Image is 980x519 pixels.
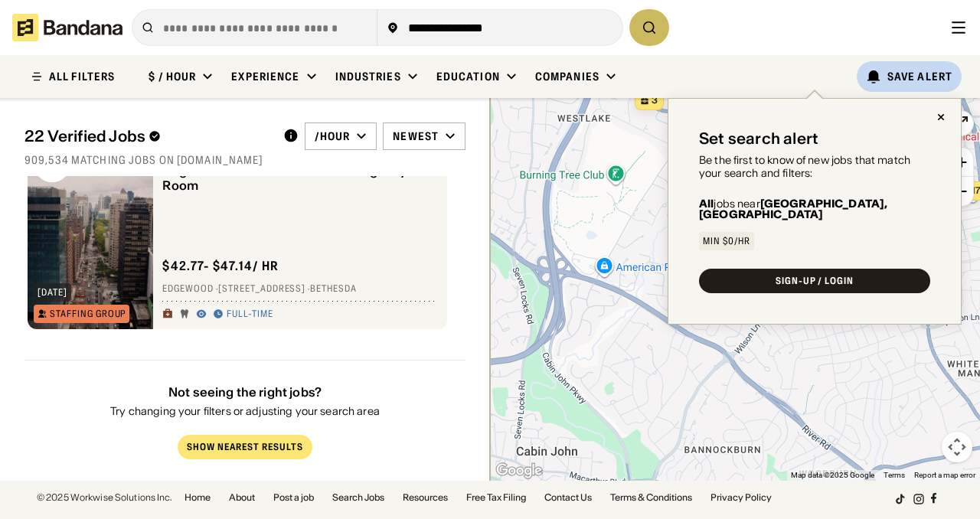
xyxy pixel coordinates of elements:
[50,309,126,318] div: Staffing Group
[49,71,115,82] div: ALL FILTERS
[12,14,122,41] img: Bandana logotype
[942,432,972,462] button: Map camera controls
[699,154,930,180] div: Be the first to know of new jobs that match your search and filters:
[884,471,905,479] a: Terms (opens in new tab)
[229,493,255,502] a: About
[24,176,465,481] div: grid
[332,493,384,502] a: Search Jobs
[535,70,599,83] div: Companies
[37,493,172,502] div: © 2025 Workwise Solutions Inc.
[887,70,952,83] div: Save Alert
[185,493,211,502] a: Home
[24,153,465,167] div: 909,534 matching jobs on [DOMAIN_NAME]
[703,237,750,246] div: Min $0/hr
[544,493,592,502] a: Contact Us
[494,461,544,481] a: Open this area in Google Maps (opens a new window)
[652,94,658,107] span: 3
[791,471,874,479] span: Map data ©2025 Google
[227,308,273,321] div: Full-time
[162,283,438,295] div: Edgewood · [STREET_ADDRESS] · Bethesda
[38,288,67,297] div: [DATE]
[149,70,196,83] div: $ / hour
[466,493,526,502] a: Free Tax Filing
[494,461,544,481] img: Google
[335,70,401,83] div: Industries
[393,129,439,143] div: Newest
[24,127,271,145] div: 22 Verified Jobs
[610,493,692,502] a: Terms & Conditions
[403,493,448,502] a: Resources
[110,406,380,417] div: Try changing your filters or adjusting your search area
[231,70,299,83] div: Experience
[110,385,380,400] div: Not seeing the right jobs?
[187,443,302,452] div: Show Nearest Results
[273,493,314,502] a: Post a job
[162,164,412,193] div: Registered Nurse – Pediatric Emergency Room
[699,129,818,148] div: Set search alert
[436,70,500,83] div: Education
[914,471,975,479] a: Report a map error
[162,258,279,274] div: $ 42.77 - $47.14 / hr
[776,276,854,286] div: SIGN-UP / LOGIN
[710,493,772,502] a: Privacy Policy
[315,129,351,143] div: /hour
[699,198,930,220] div: jobs near
[699,197,714,211] b: All
[699,197,887,221] b: [GEOGRAPHIC_DATA], [GEOGRAPHIC_DATA]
